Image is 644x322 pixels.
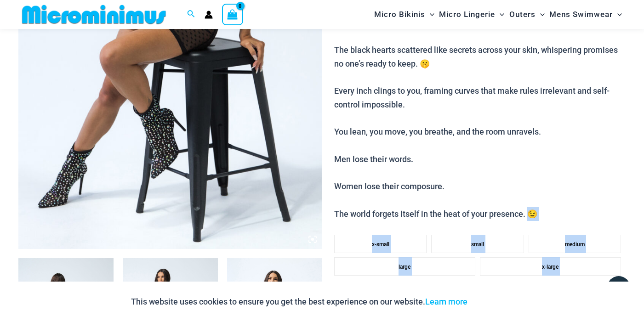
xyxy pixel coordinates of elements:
li: x-large [480,257,621,276]
span: Mens Swimwear [549,3,613,26]
nav: Site Navigation [370,1,626,28]
a: Mens SwimwearMenu ToggleMenu Toggle [547,3,624,26]
span: Menu Toggle [613,3,622,26]
li: small [431,235,524,253]
button: Accept [474,291,513,313]
span: Menu Toggle [495,3,504,26]
a: Search icon link [187,9,195,20]
span: large [399,264,410,270]
span: Menu Toggle [536,3,545,26]
span: Micro Bikinis [374,3,425,26]
img: MM SHOP LOGO FLAT [18,4,170,25]
li: x-small [334,235,427,253]
span: Micro Lingerie [439,3,495,26]
span: Outers [509,3,536,26]
p: This website uses cookies to ensure you get the best experience on our website. [131,295,467,309]
span: Menu Toggle [425,3,434,26]
li: large [334,257,475,276]
span: medium [565,241,585,248]
li: medium [529,235,621,253]
a: Learn more [425,297,467,306]
a: Micro BikinisMenu ToggleMenu Toggle [372,3,437,26]
span: x-small [372,241,389,248]
a: Account icon link [205,11,213,19]
span: x-large [542,264,559,270]
a: View Shopping Cart, empty [222,4,243,25]
a: OutersMenu ToggleMenu Toggle [507,3,547,26]
span: small [471,241,484,248]
a: Micro LingerieMenu ToggleMenu Toggle [437,3,507,26]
